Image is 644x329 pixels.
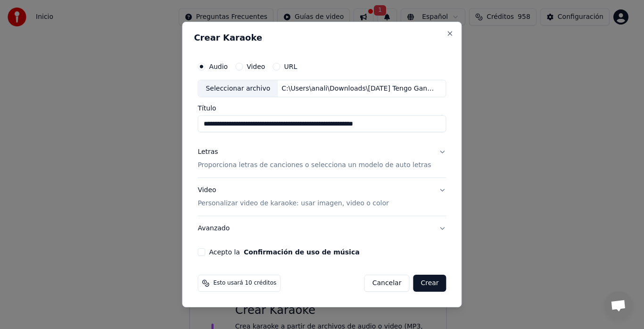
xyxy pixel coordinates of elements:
[198,105,446,112] label: Título
[413,275,446,292] button: Crear
[198,186,388,209] div: Video
[198,140,446,178] button: LetrasProporciona letras de canciones o selecciona un modelo de auto letras
[198,148,218,157] div: Letras
[209,249,359,255] label: Acepto la
[278,84,438,93] div: C:\Users\anali\Downloads\[DATE] Tengo Ganas De Ti (En Vivo) - [PERSON_NAME] Q' Lokura LBC.mp3
[209,63,228,70] label: Audio
[244,249,360,255] button: Acepto la
[364,275,410,292] button: Cancelar
[198,161,431,170] p: Proporciona letras de canciones o selecciona un modelo de auto letras
[247,63,265,70] label: Video
[213,279,276,287] span: Esto usará 10 créditos
[194,34,450,42] h2: Crear Karaoke
[198,199,388,208] p: Personalizar video de karaoke: usar imagen, video o color
[198,216,446,241] button: Avanzado
[198,178,446,216] button: VideoPersonalizar video de karaoke: usar imagen, video o color
[198,80,278,97] div: Seleccionar archivo
[284,63,297,70] label: URL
